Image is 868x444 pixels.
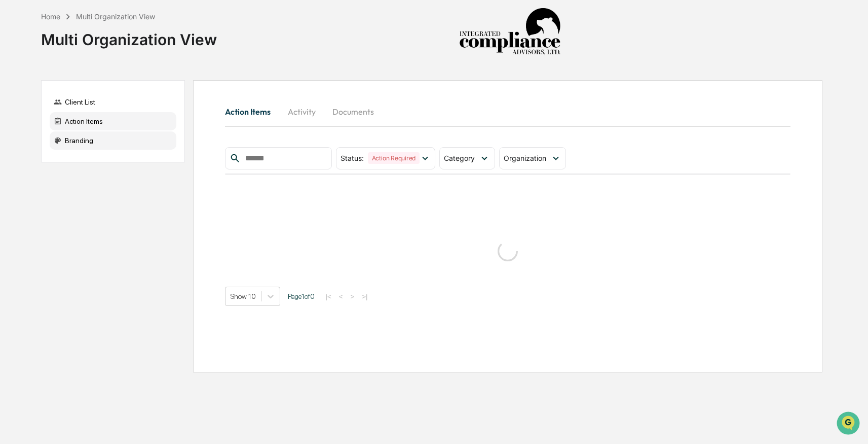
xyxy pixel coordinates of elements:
span: Organization [504,154,546,162]
button: Start new chat [172,81,184,93]
div: 🔎 [10,148,18,156]
button: >| [359,292,370,301]
a: 🗄️Attestations [69,124,130,142]
button: > [348,292,358,301]
div: Action Items [50,112,176,130]
span: Pylon [101,172,123,180]
span: Data Lookup [20,147,64,157]
a: 🔎Data Lookup [6,143,68,161]
button: Documents [324,99,382,124]
button: |< [322,292,334,301]
a: Powered byPylon [71,172,123,180]
div: Multi Organization View [76,12,155,21]
div: Start new chat [34,78,166,88]
p: How can we help? [10,21,184,38]
img: Integrated Compliance Advisors [459,8,560,56]
div: 🗄️ [73,129,82,137]
span: Status : [341,154,364,162]
span: Preclearance [20,128,65,138]
iframe: Open customer support [836,411,863,438]
button: < [336,292,346,301]
span: Page 1 of 0 [288,292,315,300]
div: Multi Organization View [41,22,217,49]
span: Category [444,154,475,162]
div: We're available if you need us! [34,88,128,96]
button: Action Items [225,99,279,124]
img: 1746055101610-c473b297-6a78-478c-a979-82029cc54cd1 [10,78,28,96]
div: Branding [50,131,176,150]
div: 🖐️ [10,129,18,137]
button: Activity [279,99,324,124]
div: activity tabs [225,99,790,124]
div: Client List [50,93,176,111]
a: 🖐️Preclearance [6,124,69,142]
span: Attestations [84,128,126,138]
div: Home [41,12,60,21]
div: Action Required [368,152,420,164]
